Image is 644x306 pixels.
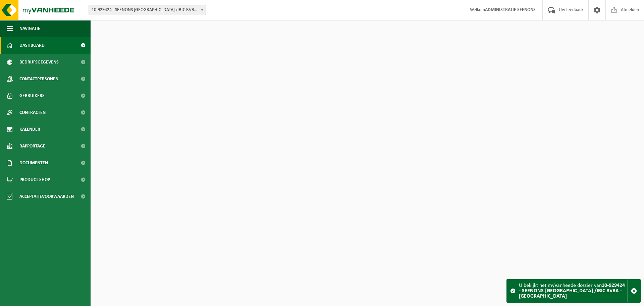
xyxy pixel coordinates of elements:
span: Contactpersonen [19,71,58,87]
span: Acceptatievoorwaarden [19,188,74,205]
span: Gebruikers [19,87,45,104]
span: Bedrijfsgegevens [19,54,59,71]
span: Navigatie [19,20,40,37]
strong: ADMINISTRATIE SEENONS [485,7,536,12]
span: Rapportage [19,138,45,155]
span: 10-929424 - SEENONS BELGIUM /IBIC BVBA - AARTSELAAR [89,5,206,15]
span: 10-929424 - SEENONS BELGIUM /IBIC BVBA - AARTSELAAR [89,5,206,15]
span: Product Shop [19,171,50,188]
strong: 10-929424 - SEENONS [GEOGRAPHIC_DATA] /IBIC BVBA - [GEOGRAPHIC_DATA] [519,283,625,299]
span: Dashboard [19,37,45,54]
span: Documenten [19,155,48,171]
span: Contracten [19,104,46,121]
div: U bekijkt het myVanheede dossier van [519,279,627,302]
span: Kalender [19,121,40,138]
